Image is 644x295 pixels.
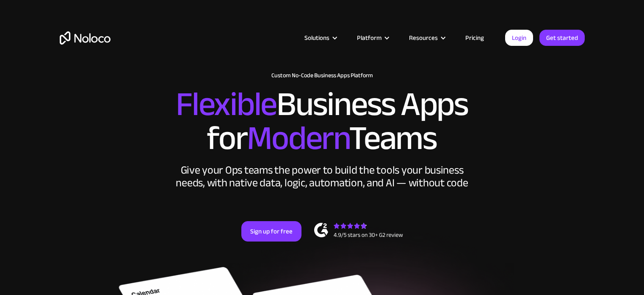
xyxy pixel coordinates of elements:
[294,32,346,43] div: Solutions
[304,32,329,43] div: Solutions
[539,30,585,46] a: Get started
[398,32,455,43] div: Resources
[247,107,349,170] span: Modern
[60,87,585,155] h2: Business Apps for Teams
[455,32,495,43] a: Pricing
[241,221,301,242] a: Sign up for free
[409,32,438,43] div: Resources
[346,32,398,43] div: Platform
[174,164,470,189] div: Give your Ops teams the power to build the tools your business needs, with native data, logic, au...
[60,31,111,45] a: home
[357,32,381,43] div: Platform
[176,73,276,136] span: Flexible
[505,30,533,46] a: Login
